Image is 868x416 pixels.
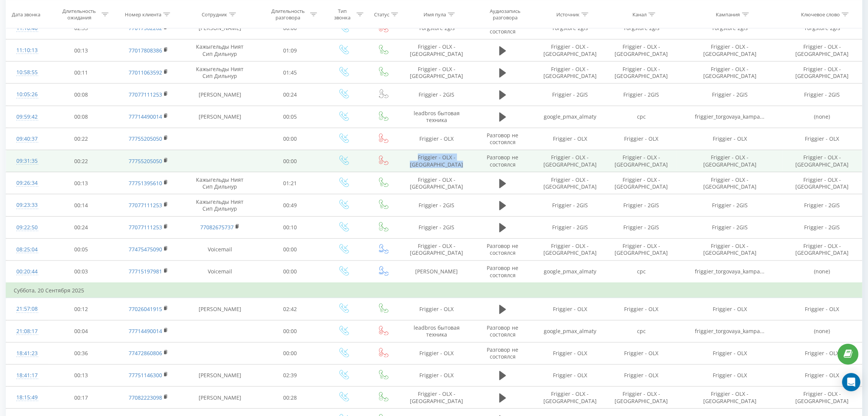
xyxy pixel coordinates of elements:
td: Friggier - OLX [402,128,471,150]
div: Дата звонка [12,11,40,17]
td: Friggier - 2GIS [605,84,677,106]
td: 00:13 [48,364,115,386]
td: Friggier - 2GIS [677,84,783,106]
td: [PERSON_NAME] [402,260,471,283]
td: Friggier - OLX [677,364,783,386]
td: (none) [783,106,862,128]
td: Friggier - OLX - [GEOGRAPHIC_DATA] [402,172,471,194]
span: friggier_torgovaya_kampa... [695,113,764,120]
a: 77714490014 [129,113,162,120]
td: Friggier - OLX - [GEOGRAPHIC_DATA] [677,40,783,62]
div: Сотрудник [202,11,227,17]
td: [PERSON_NAME] [183,84,257,106]
div: 11:10:13 [14,43,41,58]
td: cpc [605,260,677,283]
div: Статус [374,11,389,17]
td: Кажыгельды Ният Сип Дильнур [183,194,257,216]
td: Voicemail [183,260,257,283]
td: 00:00 [257,342,323,364]
div: 10:05:26 [14,87,41,102]
td: Friggier - 2GIS [534,84,605,106]
span: Разговор не состоялся [487,264,518,278]
div: 08:25:04 [14,242,41,257]
td: Friggier - OLX - [GEOGRAPHIC_DATA] [783,150,862,172]
div: Номер клиента [125,11,161,17]
td: 00:08 [48,84,115,106]
div: Кампания [716,11,740,17]
td: Суббота, 20 Сентября 2025 [6,283,862,298]
td: Friggier - OLX - [GEOGRAPHIC_DATA] [677,238,783,260]
td: google_pmax_almaty [534,260,605,283]
td: Friggier - OLX [402,298,471,320]
td: Friggier - OLX [534,342,605,364]
td: Friggier - OLX - [GEOGRAPHIC_DATA] [402,62,471,84]
td: Friggier - OLX [534,298,605,320]
td: Friggier - OLX - [GEOGRAPHIC_DATA] [605,172,677,194]
td: Friggier - OLX - [GEOGRAPHIC_DATA] [677,172,783,194]
td: Friggier - OLX [605,298,677,320]
td: Friggier - OLX - [GEOGRAPHIC_DATA] [783,387,862,409]
td: Friggier - OLX - [GEOGRAPHIC_DATA] [534,40,605,62]
td: Friggier - OLX - [GEOGRAPHIC_DATA] [605,62,677,84]
td: 00:24 [257,84,323,106]
a: 77751395610 [129,179,162,187]
td: Friggier - OLX - [GEOGRAPHIC_DATA] [677,62,783,84]
td: Friggier - OLX [534,128,605,150]
div: Тип звонка [330,8,355,21]
td: Friggier - OLX [605,342,677,364]
td: 00:08 [48,106,115,128]
td: Friggier - 2GIS [534,194,605,216]
td: Friggier - OLX - [GEOGRAPHIC_DATA] [605,238,677,260]
div: 09:22:50 [14,220,41,235]
a: 77077111253 [129,91,162,98]
td: Friggier - OLX - [GEOGRAPHIC_DATA] [402,150,471,172]
div: Длительность ожидания [59,8,100,21]
td: 02:42 [257,298,323,320]
td: Friggier - OLX [783,342,862,364]
td: Friggier - 2GIS [783,84,862,106]
td: Friggier - OLX - [GEOGRAPHIC_DATA] [534,62,605,84]
td: Friggier - OLX [783,298,862,320]
td: Friggier - 2GIS [402,84,471,106]
div: Источник [556,11,580,17]
a: 77077111253 [129,224,162,231]
span: friggier_torgovaya_kampa... [695,327,764,335]
td: Friggier - OLX - [GEOGRAPHIC_DATA] [534,172,605,194]
td: 00:49 [257,194,323,216]
td: 00:00 [257,320,323,342]
td: Friggier - OLX - [GEOGRAPHIC_DATA] [402,238,471,260]
td: [PERSON_NAME] [183,298,257,320]
td: Friggier - 2GIS [783,216,862,238]
div: 09:59:42 [14,110,41,124]
td: Кажыгельды Ният Сип Дильнур [183,172,257,194]
div: Канал [632,11,647,17]
td: 00:22 [48,128,115,150]
td: 00:04 [48,320,115,342]
td: Friggier - OLX [677,342,783,364]
td: Friggier - OLX - [GEOGRAPHIC_DATA] [783,238,862,260]
td: Friggier - OLX - [GEOGRAPHIC_DATA] [605,150,677,172]
span: Разговор не состоялся [487,132,518,146]
td: Friggier - OLX - [GEOGRAPHIC_DATA] [402,387,471,409]
td: 00:10 [257,216,323,238]
td: leadbros бытовая техника [402,106,471,128]
div: 18:41:17 [14,368,41,383]
td: Friggier - 2GIS [677,216,783,238]
a: 77082223098 [129,394,162,401]
div: 09:26:34 [14,176,41,191]
td: 02:39 [257,364,323,386]
span: Разговор не состоялся [487,242,518,256]
td: Friggier - OLX [677,298,783,320]
td: Friggier - OLX - [GEOGRAPHIC_DATA] [605,40,677,62]
a: 77077111253 [129,202,162,209]
td: 00:28 [257,387,323,409]
td: Friggier - 2GIS [605,194,677,216]
td: Кажыгельды Ният Сип Дильнур [183,40,257,62]
div: 09:23:33 [14,198,41,213]
td: 00:12 [48,298,115,320]
td: Friggier - OLX [402,342,471,364]
td: Friggier - 2GIS [534,216,605,238]
div: 18:41:23 [14,346,41,361]
a: 77017808386 [129,47,162,54]
a: 77026041915 [129,305,162,313]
